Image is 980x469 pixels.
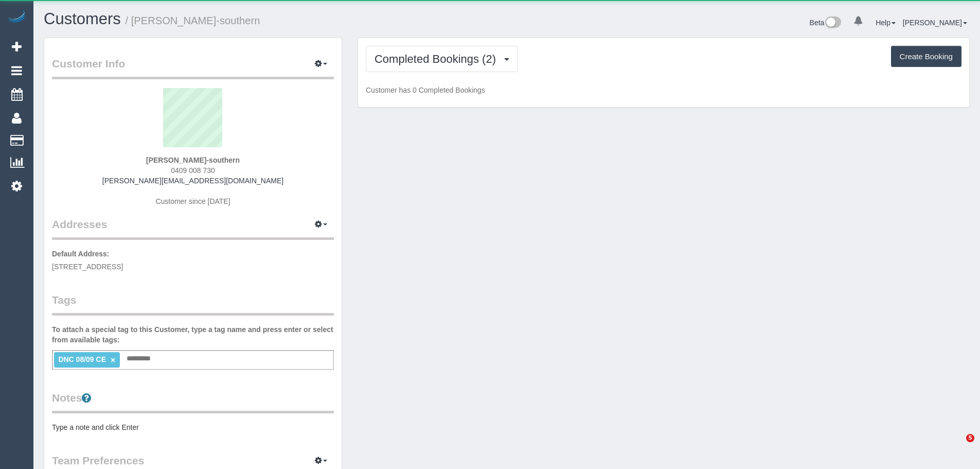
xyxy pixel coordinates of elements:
[876,19,896,27] a: Help
[44,10,121,28] a: Customers
[903,19,967,27] a: [PERSON_NAME]
[155,197,230,205] span: Customer since [DATE]
[52,263,123,271] span: [STREET_ADDRESS]
[891,46,961,67] button: Create Booking
[810,19,842,27] a: Beta
[6,10,27,25] img: Automaid Logo
[52,390,334,413] legend: Notes
[52,324,334,345] label: To attach a special tag to this Customer, type a tag name and press enter or select from availabl...
[111,356,115,364] a: ×
[52,56,334,79] legend: Customer Info
[126,15,260,26] small: / [PERSON_NAME]-southern
[945,434,970,459] iframe: Intercom live chat
[966,434,974,442] span: 5
[102,177,283,185] a: [PERSON_NAME][EMAIL_ADDRESS][DOMAIN_NAME]
[146,156,240,164] strong: [PERSON_NAME]-southern
[52,249,110,259] label: Default Address:
[58,355,106,363] span: DNC 08/09 CE
[824,16,841,30] img: New interface
[52,292,334,316] legend: Tags
[375,53,501,65] span: Completed Bookings (2)
[171,166,215,175] span: 0409 008 730
[366,85,961,95] p: Customer has 0 Completed Bookings
[52,422,334,432] pre: Type a note and click Enter
[366,46,518,72] button: Completed Bookings (2)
